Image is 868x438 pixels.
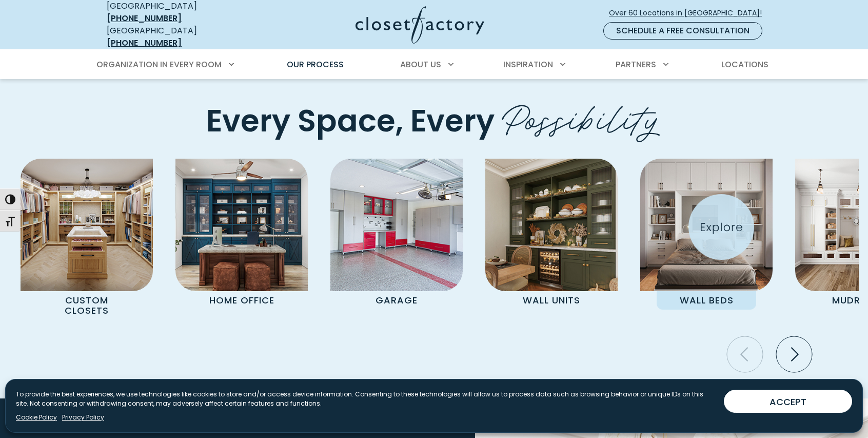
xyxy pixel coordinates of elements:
[723,332,767,376] button: Previous slide
[62,413,104,422] a: Privacy Policy
[107,37,182,49] a: [PHONE_NUMBER]
[657,291,756,310] p: Wall Beds
[356,6,484,44] img: Closet Factory Logo
[319,159,474,310] a: Garage Cabinets Garage
[502,291,601,310] p: Wall Units
[330,159,463,291] img: Garage Cabinets
[37,291,136,320] p: Custom Closets
[485,159,618,291] img: Wall unit
[640,159,773,291] img: Wall Bed
[616,59,656,70] span: Partners
[107,25,255,49] div: [GEOGRAPHIC_DATA]
[9,159,164,320] a: Custom Closet with island Custom Closets
[96,59,222,70] span: Organization in Every Room
[503,59,553,70] span: Inspiration
[107,12,182,24] a: [PHONE_NUMBER]
[89,50,779,79] nav: Primary Menu
[16,390,716,408] p: To provide the best experiences, we use technologies like cookies to store and/or access device i...
[608,4,771,22] a: Over 60 Locations in [GEOGRAPHIC_DATA]!
[410,100,495,143] span: Every
[16,413,57,422] a: Cookie Policy
[175,159,308,291] img: Home Office featuring desk and custom cabinetry
[400,59,441,70] span: About Us
[206,100,403,143] span: Every Space,
[474,159,629,310] a: Wall unit Wall Units
[287,59,344,70] span: Our Process
[772,332,816,376] button: Next slide
[164,159,319,310] a: Home Office featuring desk and custom cabinetry Home Office
[21,159,153,291] img: Custom Closet with island
[609,8,770,18] span: Over 60 Locations in [GEOGRAPHIC_DATA]!
[347,291,446,310] p: Garage
[724,390,852,413] button: ACCEPT
[192,291,291,310] p: Home Office
[721,59,768,70] span: Locations
[629,159,784,310] a: Wall Bed Wall Beds
[603,22,762,40] a: Schedule a Free Consultation
[502,87,662,143] span: Possibility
